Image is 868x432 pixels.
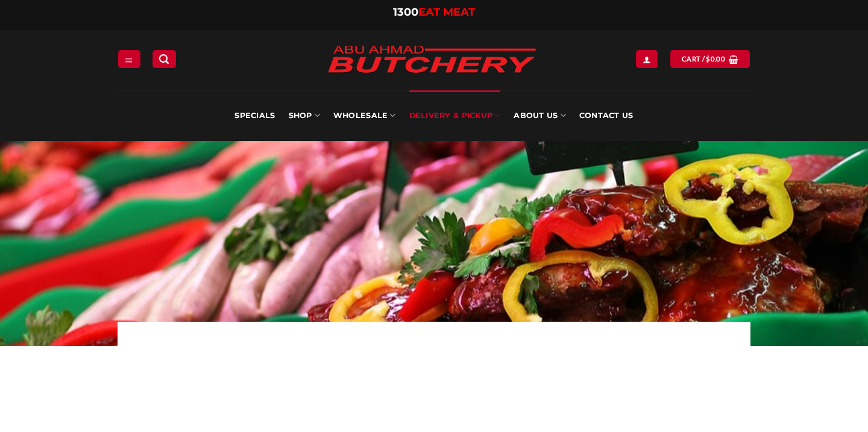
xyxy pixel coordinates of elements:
span: EAT MEAT [418,5,475,19]
a: My account [636,50,658,67]
span: $ [706,54,710,64]
a: Wholesale [333,90,396,141]
a: 1300EAT MEAT [393,5,475,19]
a: View cart [670,50,750,67]
iframe: chat widget [817,384,856,420]
bdi: 0.00 [706,55,725,63]
a: Contact Us [579,90,634,141]
a: Menu [118,50,140,67]
a: Search [153,50,175,67]
a: SHOP [289,90,320,141]
span: 1300 [393,5,418,19]
span: Cart / [682,54,725,64]
a: Delivery & Pickup [409,90,501,141]
img: Abu Ahmad Butchery [317,37,546,83]
a: Specials [234,90,275,141]
a: About Us [514,90,565,141]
